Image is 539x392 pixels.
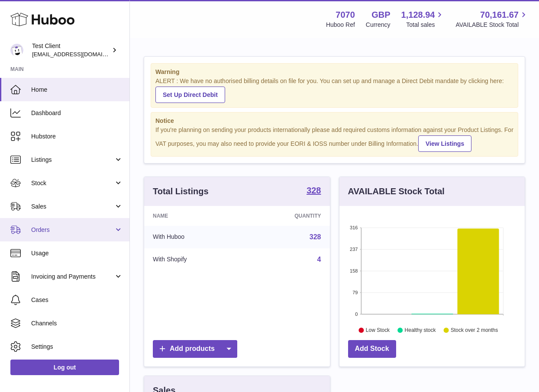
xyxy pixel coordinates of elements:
a: 70,161.67 AVAILABLE Stock Total [455,9,529,29]
span: [EMAIL_ADDRESS][DOMAIN_NAME] [32,51,127,58]
h3: Total Listings [153,186,209,197]
td: With Shopify [144,248,244,271]
span: Dashboard [31,109,123,117]
div: Test Client [32,42,110,58]
a: 328 [307,186,321,196]
span: AVAILABLE Stock Total [455,21,529,29]
th: Name [144,206,244,226]
span: Orders [31,226,114,234]
span: Invoicing and Payments [31,273,114,281]
span: Sales [31,202,114,211]
a: 1,128.94 Total sales [401,9,445,29]
strong: 328 [307,186,321,195]
span: Hubstore [31,132,123,141]
text: 79 [352,290,358,295]
a: Set Up Direct Debit [155,87,225,103]
span: 1,128.94 [401,9,435,21]
text: Stock over 2 months [451,327,498,333]
a: Add products [153,340,237,358]
span: Usage [31,249,123,257]
a: 328 [310,233,321,241]
text: Low Stock [365,327,390,333]
th: Quantity [244,206,329,226]
h3: AVAILABLE Stock Total [348,186,445,197]
a: Add Stock [348,340,396,358]
span: Stock [31,179,114,187]
td: With Huboo [144,226,244,248]
text: 158 [350,268,358,273]
div: If you're planning on sending your products internationally please add required customs informati... [155,126,513,152]
text: 316 [350,225,358,230]
text: 0 [355,312,358,317]
span: Settings [31,343,123,351]
a: View Listings [418,135,471,152]
strong: GBP [371,9,390,21]
strong: Notice [155,117,513,125]
text: 237 [350,247,358,252]
span: Total sales [406,21,445,29]
a: 4 [317,256,321,263]
div: Currency [366,21,391,29]
span: 70,161.67 [480,9,519,21]
span: Home [31,86,123,94]
strong: Warning [155,68,513,76]
text: Healthy stock [404,327,436,333]
a: Log out [10,360,119,375]
span: Channels [31,319,123,328]
span: Listings [31,156,114,164]
div: Huboo Ref [326,21,355,29]
img: QATestClientTwo@hubboo.co.uk [10,44,23,57]
span: Cases [31,296,123,304]
div: ALERT : We have no authorised billing details on file for you. You can set up and manage a Direct... [155,77,513,103]
strong: 7070 [336,9,355,21]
